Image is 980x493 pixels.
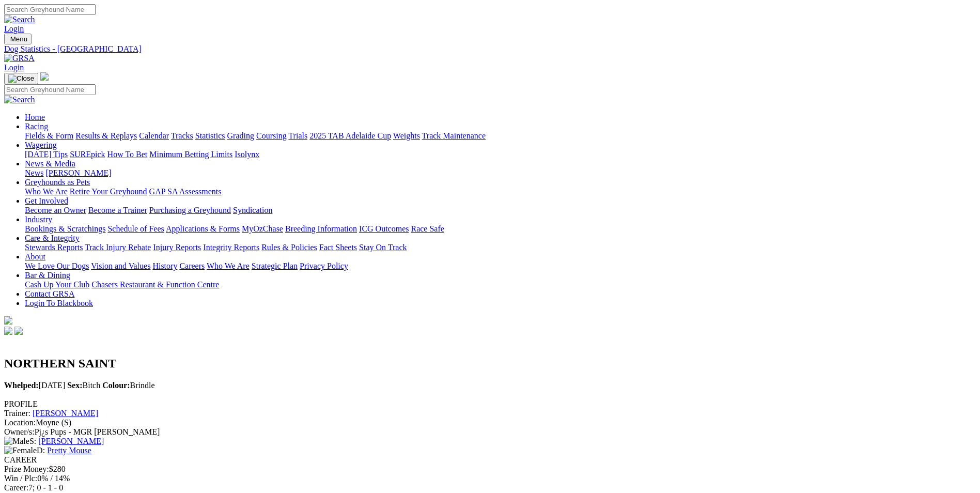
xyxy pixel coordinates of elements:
[25,141,57,149] a: Wagering
[25,280,89,289] a: Cash Up Your Club
[252,261,298,270] a: Strategic Plan
[4,418,36,427] span: Location:
[227,131,254,140] a: Grading
[4,73,38,84] button: Toggle navigation
[40,72,49,81] img: logo-grsa-white.png
[4,4,96,15] input: Search
[4,483,976,492] div: 7; 0 - 1 - 0
[91,280,219,289] a: Chasers Restaurant & Function Centre
[4,437,29,446] img: Male
[10,35,27,43] span: Menu
[4,316,12,325] img: logo-grsa-white.png
[152,261,177,270] a: History
[4,15,35,24] img: Search
[4,446,37,455] img: Female
[25,234,80,242] a: Care & Integrity
[4,84,96,95] input: Search
[102,381,130,390] b: Colour:
[33,409,98,418] a: [PERSON_NAME]
[242,224,283,233] a: MyOzChase
[25,243,83,252] a: Stewards Reports
[25,252,45,261] a: About
[393,131,420,140] a: Weights
[4,327,12,335] img: facebook.svg
[4,381,65,390] span: [DATE]
[261,243,317,252] a: Rules & Policies
[171,131,193,140] a: Tracks
[4,483,28,492] span: Career:
[4,474,37,483] span: Win / Plc:
[25,206,86,214] a: Become an Owner
[25,271,70,280] a: Bar & Dining
[319,243,357,252] a: Fact Sheets
[25,261,976,271] div: About
[25,122,48,131] a: Racing
[4,409,30,418] span: Trainer:
[25,280,976,289] div: Bar & Dining
[179,261,205,270] a: Careers
[25,261,89,270] a: We Love Our Dogs
[25,224,976,234] div: Industry
[422,131,486,140] a: Track Maintenance
[25,187,68,196] a: Who We Are
[4,95,35,104] img: Search
[4,54,35,63] img: GRSA
[8,74,34,83] img: Close
[285,224,357,233] a: Breeding Information
[85,243,151,252] a: Track Injury Rebate
[4,465,976,474] div: $280
[4,24,24,33] a: Login
[14,327,23,335] img: twitter.svg
[25,131,73,140] a: Fields & Form
[25,299,93,307] a: Login To Blackbook
[67,381,100,390] span: Bitch
[25,215,52,224] a: Industry
[256,131,287,140] a: Coursing
[67,381,82,390] b: Sex:
[4,63,24,72] a: Login
[359,224,409,233] a: ICG Outcomes
[235,150,259,159] a: Isolynx
[47,446,91,455] a: Pretty Mouse
[4,427,35,436] span: Owner/s:
[300,261,348,270] a: Privacy Policy
[4,465,49,473] span: Prize Money:
[233,206,272,214] a: Syndication
[4,427,976,437] div: Pj¿s Pups - MGR [PERSON_NAME]
[203,243,259,252] a: Integrity Reports
[4,34,32,44] button: Toggle navigation
[25,159,75,168] a: News & Media
[107,150,148,159] a: How To Bet
[25,224,105,233] a: Bookings & Scratchings
[25,131,976,141] div: Racing
[25,243,976,252] div: Care & Integrity
[107,224,164,233] a: Schedule of Fees
[153,243,201,252] a: Injury Reports
[102,381,154,390] span: Brindle
[4,399,976,409] div: PROFILE
[25,150,68,159] a: [DATE] Tips
[91,261,150,270] a: Vision and Values
[25,178,90,187] a: Greyhounds as Pets
[4,446,45,455] span: D:
[411,224,444,233] a: Race Safe
[70,187,147,196] a: Retire Your Greyhound
[309,131,391,140] a: 2025 TAB Adelaide Cup
[4,381,39,390] b: Whelped:
[25,206,976,215] div: Get Involved
[25,113,45,121] a: Home
[4,44,976,54] a: Dog Statistics - [GEOGRAPHIC_DATA]
[195,131,225,140] a: Statistics
[38,437,104,445] a: [PERSON_NAME]
[25,196,68,205] a: Get Involved
[25,168,976,178] div: News & Media
[88,206,147,214] a: Become a Trainer
[207,261,250,270] a: Who We Are
[166,224,240,233] a: Applications & Forms
[70,150,105,159] a: SUREpick
[139,131,169,140] a: Calendar
[4,455,976,465] div: CAREER
[45,168,111,177] a: [PERSON_NAME]
[149,206,231,214] a: Purchasing a Greyhound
